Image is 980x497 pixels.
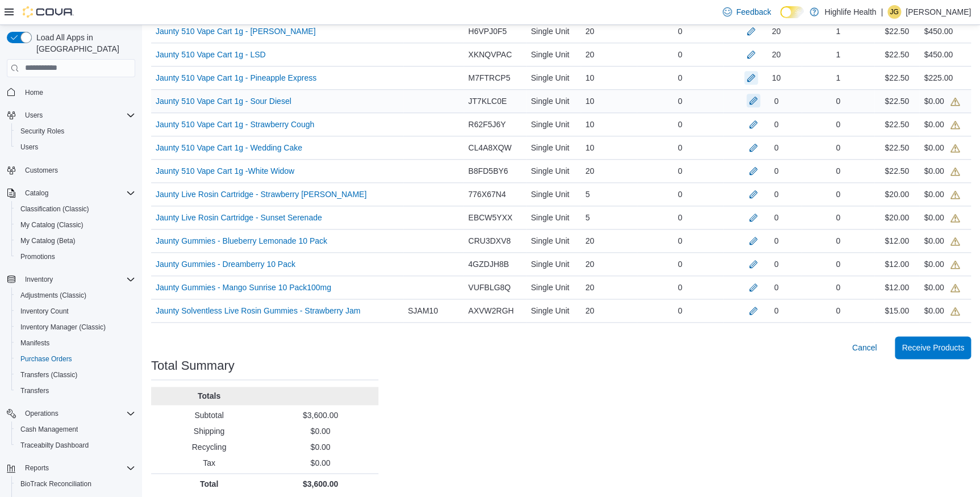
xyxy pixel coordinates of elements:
span: Feedback [736,6,771,18]
div: 0 [802,183,874,206]
div: 0 [774,281,778,294]
div: 0 [774,257,778,271]
span: Classification (Classic) [16,202,135,216]
span: H6VPJ0F5 [468,24,507,38]
a: Transfers [16,384,53,398]
span: Inventory [25,275,53,284]
span: Load All Apps in [GEOGRAPHIC_DATA] [32,32,135,55]
div: $12.00 [874,276,919,299]
span: Promotions [20,252,55,261]
span: M7FTRCP5 [468,71,510,85]
p: $0.00 [267,441,374,453]
button: Cancel [848,336,882,359]
a: Customers [20,164,62,177]
div: $0.00 [924,304,960,318]
div: 0 [637,66,723,89]
span: R62F5J6Y [468,118,506,131]
span: Operations [25,409,59,418]
div: 0 [802,113,874,136]
button: My Catalog (Classic) [11,217,140,233]
span: Users [20,143,38,152]
input: Dark Mode [780,6,804,18]
button: Home [2,84,140,101]
img: Cova [23,6,74,18]
span: Users [25,111,43,120]
button: My Catalog (Beta) [11,233,140,249]
div: 20 [581,299,637,322]
span: Reports [20,461,135,475]
p: $0.00 [267,425,374,437]
a: Inventory Manager (Classic) [16,320,110,334]
a: Jaunty 510 Vape Cart 1g - Strawberry Cough [156,118,314,131]
span: Receive Products [902,342,964,353]
div: 0 [802,253,874,275]
a: Jaunty 510 Vape Cart 1g -White Widow [156,164,294,178]
span: Purchase Orders [20,354,72,364]
span: Inventory Manager (Classic) [16,320,135,334]
button: Traceabilty Dashboard [11,437,140,453]
div: $12.00 [874,253,919,275]
div: Single Unit [526,229,581,252]
div: 5 [581,206,637,229]
div: 10 [581,136,637,159]
span: Inventory Count [16,304,135,318]
span: BioTrack Reconciliation [16,477,135,491]
div: 0 [774,118,778,131]
div: 0 [637,299,723,322]
button: Transfers [11,383,140,399]
span: EBCW5YXX [468,211,512,224]
p: | [881,5,883,19]
span: Classification (Classic) [20,204,89,214]
div: Single Unit [526,299,581,322]
div: Single Unit [526,90,581,112]
button: Reports [2,460,140,476]
div: 0 [774,187,778,201]
div: 0 [802,229,874,252]
p: Tax [156,457,262,469]
div: 10 [772,71,781,85]
div: Single Unit [526,253,581,275]
span: Home [20,85,135,99]
div: Single Unit [526,160,581,182]
div: Single Unit [526,113,581,136]
a: Transfers (Classic) [16,368,82,382]
div: 0 [802,160,874,182]
span: JG [890,5,898,19]
a: Promotions [16,250,60,264]
div: 0 [774,211,778,224]
span: Cash Management [16,423,135,436]
div: 0 [637,253,723,275]
div: 0 [774,94,778,108]
div: $22.50 [874,136,919,159]
span: Manifests [20,339,49,348]
div: 0 [802,206,874,229]
div: 0 [637,43,723,66]
button: Transfers (Classic) [11,367,140,383]
button: Security Roles [11,123,140,139]
span: Traceabilty Dashboard [20,441,89,450]
span: Users [16,140,135,154]
button: Purchase Orders [11,351,140,367]
button: Operations [20,407,63,420]
a: Cash Management [16,423,82,436]
div: 0 [774,304,778,318]
button: Users [11,139,140,155]
a: Security Roles [16,124,69,138]
button: Users [20,108,47,122]
a: Home [20,86,48,99]
div: 0 [637,20,723,43]
div: 20 [581,43,637,66]
button: Cash Management [11,421,140,437]
span: B8FD5BY6 [468,164,508,178]
span: Customers [20,163,135,177]
div: 0 [774,141,778,154]
button: Customers [2,162,140,178]
a: Classification (Classic) [16,202,94,216]
div: $22.50 [874,66,919,89]
div: 20 [581,276,637,299]
a: Jaunty 510 Vape Cart 1g - Pineapple Express [156,71,316,85]
span: Transfers (Classic) [16,368,135,382]
a: Jaunty Gummies - Mango Sunrise 10 Pack100mg [156,281,331,294]
a: Purchase Orders [16,352,77,366]
span: My Catalog (Beta) [16,234,135,248]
